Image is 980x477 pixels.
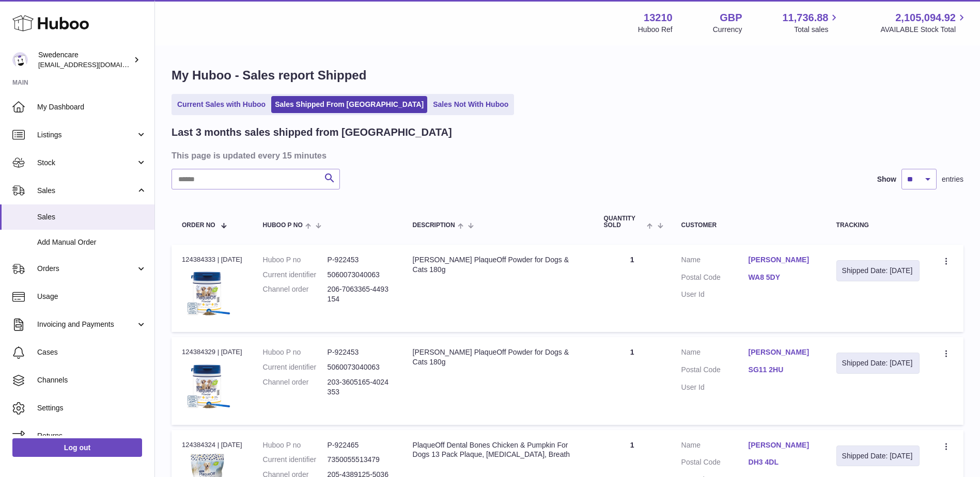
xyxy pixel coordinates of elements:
span: Total sales [794,25,840,35]
dt: Postal Code [681,457,749,470]
a: SG11 2HU [749,365,816,375]
dt: Huboo P no [263,255,328,265]
dt: User Id [681,290,749,299]
div: [PERSON_NAME] PlaqueOff Powder for Dogs & Cats 180g [413,347,583,367]
dt: Channel order [263,284,328,304]
img: gemma.horsfield@swedencare.co.uk [12,52,28,68]
h1: My Huboo - Sales report Shipped [172,67,963,84]
div: Shipped Date: [DATE] [842,451,914,461]
h2: Last 3 months sales shipped from [GEOGRAPHIC_DATA] [172,125,452,139]
div: Shipped Date: [DATE] [842,358,914,368]
dt: Name [681,255,749,267]
div: PlaqueOff Dental Bones Chicken & Pumpkin For Dogs 13 Pack Plaque, [MEDICAL_DATA], Breath [413,440,583,460]
dt: Huboo P no [263,440,328,450]
span: Sales [37,212,147,222]
strong: 13210 [644,11,673,25]
a: Sales Not With Huboo [429,96,512,113]
span: Add Manual Order [37,237,147,247]
span: Orders [37,264,136,274]
dt: Postal Code [681,365,749,377]
dd: P-922453 [328,255,392,265]
span: Usage [37,292,147,301]
dd: P-922453 [328,347,392,357]
div: Tracking [836,222,920,229]
span: Channels [37,375,147,385]
dt: Current identifier [263,362,328,372]
td: 1 [594,245,671,332]
div: Currency [713,25,742,35]
img: $_57.JPG [182,360,234,412]
span: entries [942,174,963,184]
dd: 203-3605165-4024353 [328,377,392,397]
a: 2,105,094.92 AVAILABLE Stock Total [880,11,968,35]
a: WA8 5DY [749,273,816,282]
a: [PERSON_NAME] [749,255,816,265]
label: Show [877,174,896,184]
a: [PERSON_NAME] [749,440,816,450]
dd: 5060073040063 [328,362,392,372]
dd: P-922465 [328,440,392,450]
dd: 206-7063365-4493154 [328,284,392,304]
a: DH3 4DL [749,457,816,467]
span: Description [413,222,455,229]
img: $_57.JPG [182,267,234,319]
td: 1 [594,337,671,424]
dt: Name [681,440,749,453]
dt: Current identifier [263,455,328,465]
div: 124384333 | [DATE] [182,255,242,264]
span: Returns [37,431,147,441]
span: Quantity Sold [604,215,645,229]
dt: Name [681,347,749,360]
span: 11,736.88 [782,11,828,25]
dd: 7350055513479 [328,455,392,465]
span: Listings [37,130,136,140]
dt: Current identifier [263,270,328,280]
span: Settings [37,403,147,413]
dt: User Id [681,383,749,392]
span: Stock [37,158,136,168]
dd: 5060073040063 [328,270,392,280]
span: My Dashboard [37,102,147,112]
div: 124384329 | [DATE] [182,347,242,357]
a: [PERSON_NAME] [749,347,816,357]
span: Order No [182,222,215,229]
span: Invoicing and Payments [37,320,136,329]
a: 11,736.88 Total sales [782,11,840,35]
div: Swedencare [38,50,131,70]
a: Sales Shipped From [GEOGRAPHIC_DATA] [271,96,427,113]
div: Huboo Ref [638,25,673,35]
span: Sales [37,186,136,196]
div: 124384324 | [DATE] [182,440,242,450]
a: Current Sales with Huboo [174,96,269,113]
div: Shipped Date: [DATE] [842,266,914,276]
strong: GBP [720,11,742,25]
dt: Channel order [263,377,328,397]
dt: Huboo P no [263,347,328,357]
span: Huboo P no [263,222,303,229]
span: 2,105,094.92 [895,11,956,25]
span: Cases [37,347,147,357]
span: [EMAIL_ADDRESS][DOMAIN_NAME] [38,60,152,69]
dt: Postal Code [681,273,749,285]
h3: This page is updated every 15 minutes [172,150,961,161]
div: [PERSON_NAME] PlaqueOff Powder for Dogs & Cats 180g [413,255,583,275]
span: AVAILABLE Stock Total [880,25,968,35]
a: Log out [12,438,142,457]
div: Customer [681,222,816,229]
